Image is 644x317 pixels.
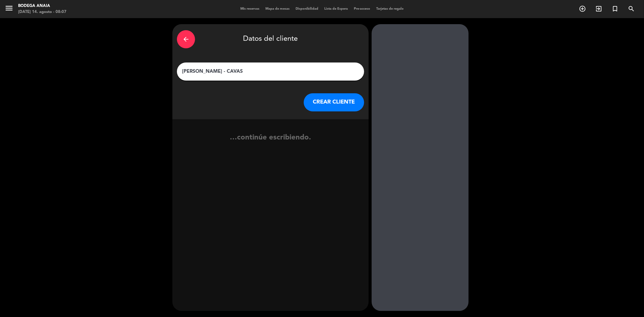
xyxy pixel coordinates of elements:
i: turned_in_not [611,5,619,12]
span: Mapa de mesas [262,7,293,11]
div: [DATE] 14. agosto - 08:07 [18,9,66,15]
i: arrow_back [182,36,190,43]
button: menu [5,4,14,15]
span: Lista de Espera [321,7,351,11]
input: Escriba nombre, correo electrónico o número de teléfono... [181,67,360,76]
span: Pre-acceso [351,7,373,11]
span: Tarjetas de regalo [373,7,407,11]
i: search [628,5,635,12]
i: add_circle_outline [579,5,586,12]
span: Disponibilidad [293,7,321,11]
i: exit_to_app [595,5,602,12]
span: Mis reservas [237,7,262,11]
div: Bodega Anaia [18,3,66,9]
div: …continúe escribiendo. [172,132,369,155]
button: CREAR CLIENTE [304,93,364,111]
div: Datos del cliente [177,29,364,50]
i: menu [5,4,14,13]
